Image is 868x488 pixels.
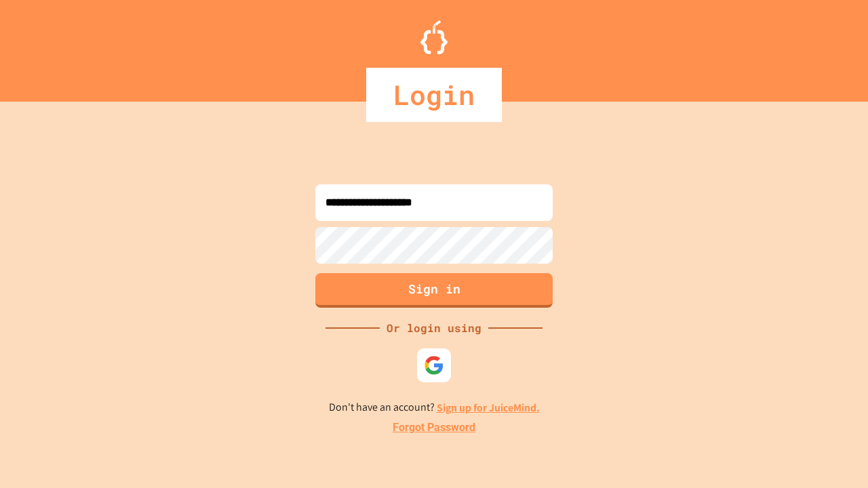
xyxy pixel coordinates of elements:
button: Sign in [315,273,553,308]
img: google-icon.svg [424,355,444,375]
div: Login [366,68,502,122]
img: Logo.svg [420,20,448,54]
p: Don't have an account? [329,399,540,416]
div: Or login using [380,320,488,336]
a: Sign up for JuiceMind. [437,401,540,415]
a: Forgot Password [393,420,475,436]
